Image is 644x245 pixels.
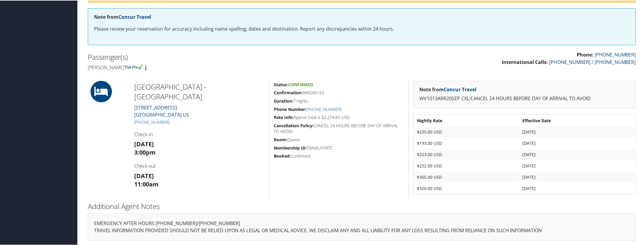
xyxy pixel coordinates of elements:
[134,171,154,179] strong: [DATE]
[274,98,404,103] h5: 7 nights
[519,160,635,171] td: [DATE]
[134,148,156,156] strong: 3:00pm
[519,149,635,159] td: [DATE]
[274,114,404,120] h5: Approx total is $2,274.83 USD
[274,122,404,134] h5: CANCEL 24 HOURS BEFORE DAY OF ARRIVAL TO AVOID
[519,137,635,148] td: [DATE]
[134,162,265,169] h4: Check-out
[274,106,306,111] strong: Phone Number:
[502,58,548,65] strong: International Calls:
[274,89,303,95] strong: Confirmation:
[134,119,169,124] a: [PHONE_NUMBER]
[88,64,357,70] h4: [PERSON_NAME]
[414,183,519,193] td: $326.00 USD
[94,226,630,234] p: TRAVEL INFORMATION PROVIDED SHOULD NOT BE RELIED UPON AS LEGAL OR MEDICAL ADVICE. WE DISCLAIM ANY...
[134,139,154,147] strong: [DATE]
[419,86,476,92] strong: Note from
[306,106,341,111] a: [PHONE_NUMBER]
[274,145,404,150] h5: TRAVELPORTT
[414,160,519,171] td: $232.00 USD
[414,137,519,148] td: $193.00 USD
[88,213,636,240] div: EMERGENCY AFTER HOURS [PHONE_NUMBER]/[PHONE_NUMBER]
[519,171,635,182] td: [DATE]
[134,81,265,101] h2: [GEOGRAPHIC_DATA] - [GEOGRAPHIC_DATA]
[519,115,635,125] th: Effective Date
[274,136,404,142] h5: Queen
[519,183,635,193] td: [DATE]
[414,171,519,182] td: $365.00 USD
[94,13,151,20] strong: Note from
[519,126,635,137] td: [DATE]
[274,114,294,120] strong: Rate Info:
[134,180,159,188] strong: 11:00am
[118,13,151,20] a: Concur Travel
[274,81,288,87] strong: Status:
[288,81,313,87] span: Confirmed
[274,136,287,142] strong: Room:
[595,51,636,57] a: [PHONE_NUMBER]
[88,51,357,62] h2: Passenger(s)
[414,126,519,137] td: $235.00 USD
[274,153,404,158] h5: Confirmed
[274,89,404,95] h5: 988286193
[274,98,293,103] strong: Duration:
[549,58,636,65] a: [PHONE_NUMBER] / [PHONE_NUMBER]
[94,25,630,32] p: Please review your reservation for accuracy including name spelling, dates and destination. Repor...
[414,149,519,159] td: $223.00 USD
[414,115,519,125] th: Nightly Rate
[419,94,630,102] p: WV1013ARR20SEP CXL:CANCEL 24 HOURS BEFORE DAY OF ARRIVAL TO AVOID
[444,86,476,92] a: Concur Travel
[124,64,144,69] img: tsa-precheck.png
[274,122,314,128] strong: Cancellation Policy:
[134,131,265,137] h4: Check-in
[88,201,636,211] h2: Additional Agent Notes
[274,145,307,150] strong: Membership ID:
[274,153,291,158] strong: Booked:
[134,104,189,117] a: [STREET_ADDRESS][GEOGRAPHIC_DATA] US
[577,51,593,57] strong: Phone:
